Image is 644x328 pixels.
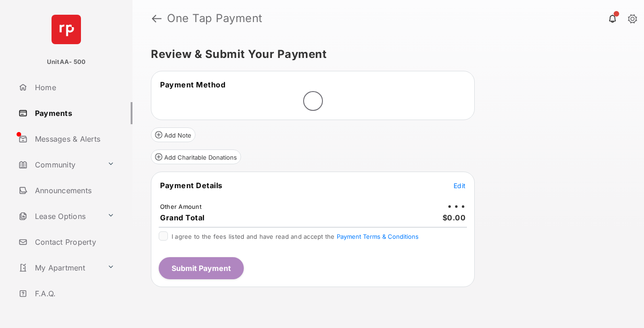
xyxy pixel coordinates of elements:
[160,80,225,89] span: Payment Method
[15,282,132,305] a: F.A.Q.
[15,205,103,227] a: Lease Options
[159,257,244,279] button: Submit Payment
[337,233,419,240] button: I agree to the fees listed and have read and accept the
[15,231,132,253] a: Contact Property
[15,102,132,124] a: Payments
[454,182,466,190] span: Edit
[151,150,241,164] button: Add Charitable Donations
[443,213,466,222] span: $0.00
[47,58,86,67] p: UnitAA- 500
[15,128,132,150] a: Messages & Alerts
[15,76,132,98] a: Home
[167,13,263,24] strong: One Tap Payment
[15,179,132,201] a: Announcements
[15,257,103,279] a: My Apartment
[454,181,466,190] button: Edit
[160,181,223,190] span: Payment Details
[151,127,195,142] button: Add Note
[15,154,103,176] a: Community
[151,49,618,60] h5: Review & Submit Your Payment
[160,202,202,211] td: Other Amount
[172,233,419,240] span: I agree to the fees listed and have read and accept the
[52,15,81,44] img: svg+xml;base64,PHN2ZyB4bWxucz0iaHR0cDovL3d3dy53My5vcmcvMjAwMC9zdmciIHdpZHRoPSI2NCIgaGVpZ2h0PSI2NC...
[160,213,205,222] span: Grand Total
